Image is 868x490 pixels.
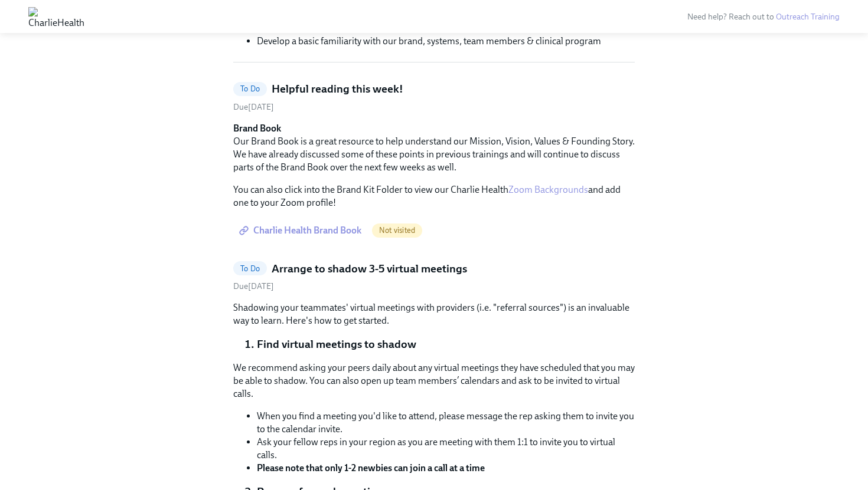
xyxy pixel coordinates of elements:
[776,12,840,22] a: Outreach Training
[233,183,635,209] p: You can also click into the Brand Kit Folder to view our Charlie Health and add one to your Zoom ...
[233,281,274,291] span: Tuesday, October 14th 2025, 10:00 am
[372,226,422,235] span: Not visited
[272,261,467,277] h5: Arrange to shadow 3-5 virtual meetings
[233,301,635,327] p: Shadowing your teammates' virtual meetings with providers (i.e. "referral sources") is an invalua...
[272,81,403,97] h5: Helpful reading this week!
[233,261,635,292] a: To DoArrange to shadow 3-5 virtual meetingsDue[DATE]
[233,81,635,113] a: To DoHelpful reading this week!Due[DATE]
[257,35,635,48] li: Develop a basic familiarity with our brand, systems, team members & clinical program
[233,122,635,174] p: Our Brand Book is a great resource to help understand our Mission, Vision, Values & Founding Stor...
[257,337,635,352] li: Find virtual meetings to shadow
[233,264,267,273] span: To Do
[28,7,84,26] img: CharlieHealth
[233,361,635,400] p: We recommend asking your peers daily about any virtual meetings they have scheduled that you may ...
[257,436,635,462] li: Ask your fellow reps in your region as you are meeting with them 1:1 to invite you to virtual calls.
[233,123,281,134] strong: Brand Book
[233,84,267,93] span: To Do
[233,102,274,112] span: Friday, October 10th 2025, 10:00 am
[508,184,588,195] a: Zoom Backgrounds
[257,410,635,436] li: When you find a meeting you'd like to attend, please message the rep asking them to invite you to...
[687,12,840,22] span: Need help? Reach out to
[257,462,485,473] strong: Please note that only 1-2 newbies can join a call at a time
[242,225,361,236] span: Charlie Health Brand Book
[233,219,370,242] a: Charlie Health Brand Book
